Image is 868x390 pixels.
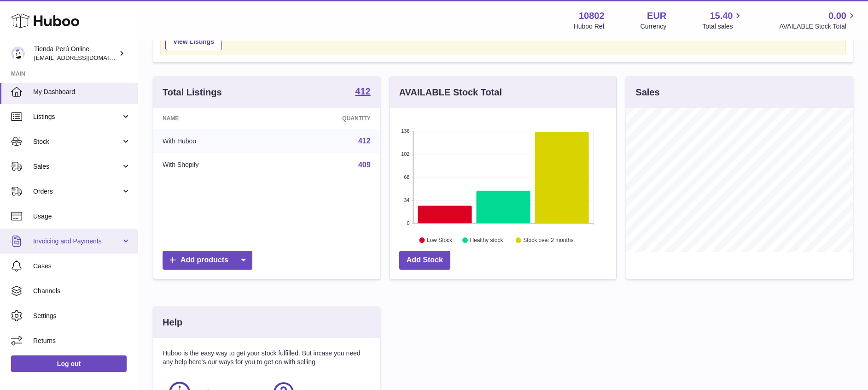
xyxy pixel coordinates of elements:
a: 15.40 Total sales [702,10,743,31]
span: Usage [33,212,131,221]
span: Listings [33,112,121,121]
text: Stock over 2 months [523,237,573,243]
span: Channels [33,287,131,295]
th: Quantity [275,108,380,129]
th: Name [153,108,275,129]
h3: Help [163,316,182,329]
span: Cases [33,262,131,271]
span: 0.00 [828,10,846,22]
span: My Dashboard [33,88,131,96]
a: 409 [358,161,371,169]
a: View Listings [165,33,222,50]
div: Tienda Perú Online [34,45,117,62]
h3: AVAILABLE Stock Total [399,86,502,99]
p: Huboo is the easy way to get your stock fulfilled. But incase you need any help here's our ways f... [163,349,371,366]
td: With Shopify [153,153,275,177]
h3: Sales [635,86,659,99]
strong: EUR [647,10,666,22]
td: With Huboo [153,129,275,153]
span: Stock [33,137,121,146]
span: 15.40 [710,10,733,22]
text: 68 [404,174,409,180]
span: Sales [33,162,121,171]
span: Returns [33,337,131,345]
a: 0.00 AVAILABLE Stock Total [779,10,857,31]
span: Total sales [702,22,743,31]
div: Huboo Ref [574,22,605,31]
a: 412 [355,87,370,98]
text: 136 [401,128,409,134]
img: internalAdmin-10802@internal.huboo.com [11,47,25,60]
text: 0 [407,220,409,226]
div: Currency [641,22,667,31]
text: Low Stock [427,237,453,243]
a: Add Stock [399,251,450,270]
span: AVAILABLE Stock Total [779,22,857,31]
h3: Total Listings [163,86,222,99]
text: 102 [401,151,409,157]
span: Settings [33,312,131,320]
span: Orders [33,187,121,196]
text: 34 [404,197,409,203]
strong: 10802 [579,10,605,22]
span: [EMAIL_ADDRESS][DOMAIN_NAME] [34,54,135,61]
strong: 412 [355,87,370,96]
a: 412 [358,137,371,145]
text: Healthy stock [470,237,503,243]
a: Log out [11,355,127,372]
a: Add products [163,251,252,270]
span: Invoicing and Payments [33,237,121,246]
